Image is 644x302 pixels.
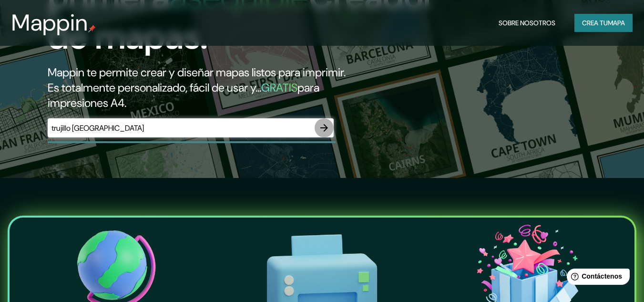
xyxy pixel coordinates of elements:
font: Mappin [11,8,88,38]
font: Mappin te permite crear y diseñar mapas listos para imprimir. [48,65,346,80]
button: Crea tumapa [574,14,633,32]
iframe: Lanzador de widgets de ayuda [559,265,634,292]
input: Elige tu lugar favorito [48,123,315,134]
button: Sobre nosotros [495,14,559,32]
font: mapa [608,19,625,27]
font: Sobre nosotros [499,19,555,27]
font: Crea tu [582,19,608,27]
font: Es totalmente personalizado, fácil de usar y... [48,80,261,95]
font: para impresiones A4. [48,80,319,110]
img: pin de mapeo [88,25,96,32]
font: GRATIS [261,80,297,95]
